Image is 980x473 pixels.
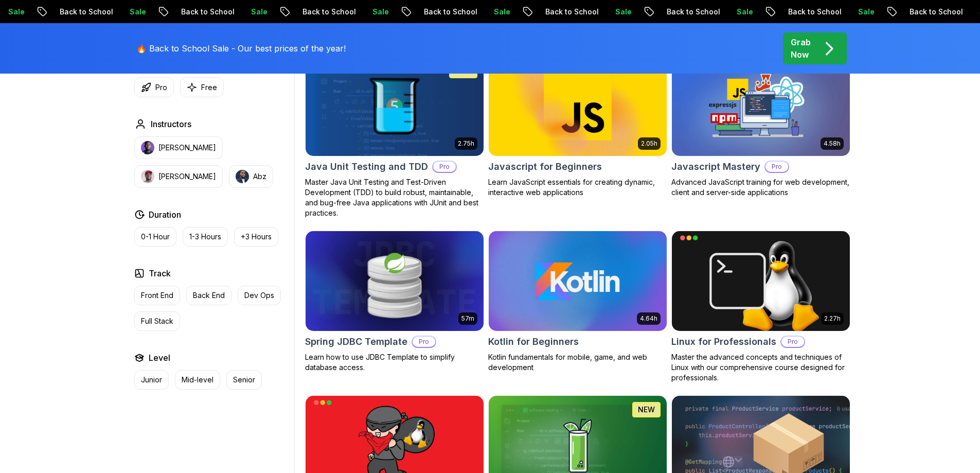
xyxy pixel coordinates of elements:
[149,208,181,221] h2: Duration
[671,231,850,383] a: Linux for Professionals card2.27hLinux for ProfessionalsProMaster the advanced concepts and techn...
[234,227,278,247] button: +3 Hours
[791,36,811,61] p: Grab Now
[501,7,571,17] p: Back to School
[134,165,223,188] button: instructor img[PERSON_NAME]
[672,231,850,331] img: Linux for Professionals card
[641,139,657,148] p: 2.05h
[134,311,180,331] button: Full Stack
[413,337,435,347] p: Pro
[134,77,174,97] button: Pro
[765,162,788,172] p: Pro
[229,165,273,188] button: instructor imgAbz
[134,136,223,159] button: instructor img[PERSON_NAME]
[305,56,484,219] a: Java Unit Testing and TDD card2.75hNEWJava Unit Testing and TDDProMaster Java Unit Testing and Te...
[182,375,213,385] p: Mid-level
[622,7,692,17] p: Back to School
[158,171,216,182] p: [PERSON_NAME]
[306,57,484,156] img: Java Unit Testing and TDD card
[305,231,484,373] a: Spring JDBC Template card57mSpring JDBC TemplateProLearn how to use JDBC Template to simplify dat...
[149,267,171,279] h2: Track
[233,375,255,385] p: Senior
[241,232,272,242] p: +3 Hours
[134,286,180,305] button: Front End
[141,141,154,154] img: instructor img
[186,286,231,305] button: Back End
[15,7,85,17] p: Back to School
[433,162,456,172] p: Pro
[236,170,249,183] img: instructor img
[380,7,450,17] p: Back to School
[640,314,657,323] p: 4.64h
[489,57,667,156] img: Javascript for Beginners card
[671,335,776,349] h2: Linux for Professionals
[258,7,328,17] p: Back to School
[158,143,216,153] p: [PERSON_NAME]
[488,335,579,349] h2: Kotlin for Beginners
[671,177,850,198] p: Advanced JavaScript training for web development, client and server-side applications
[865,7,935,17] p: Back to School
[141,375,162,385] p: Junior
[692,7,725,17] p: Sale
[136,42,346,55] p: 🔥 Back to School Sale - Our best prices of the year!
[155,82,167,93] p: Pro
[306,231,484,331] img: Spring JDBC Template card
[489,231,667,331] img: Kotlin for Beginners card
[193,290,225,301] p: Back End
[238,286,281,305] button: Dev Ops
[141,316,173,326] p: Full Stack
[226,370,262,390] button: Senior
[671,352,850,383] p: Master the advanced concepts and techniques of Linux with our comprehensive course designed for p...
[141,232,170,242] p: 0-1 Hour
[137,7,207,17] p: Back to School
[183,227,228,247] button: 1-3 Hours
[207,7,240,17] p: Sale
[151,118,191,130] h2: Instructors
[488,160,602,174] h2: Javascript for Beginners
[244,290,274,301] p: Dev Ops
[305,160,428,174] h2: Java Unit Testing and TDD
[458,139,474,148] p: 2.75h
[671,56,850,198] a: Javascript Mastery card4.58hJavascript MasteryProAdvanced JavaScript training for web development...
[305,335,407,349] h2: Spring JDBC Template
[149,352,170,364] h2: Level
[824,314,841,323] p: 2.27h
[638,405,655,415] p: NEW
[488,231,667,373] a: Kotlin for Beginners card4.64hKotlin for BeginnersKotlin fundamentals for mobile, game, and web d...
[253,171,266,182] p: Abz
[781,337,804,347] p: Pro
[571,7,604,17] p: Sale
[305,352,484,373] p: Learn how to use JDBC Template to simplify database access.
[488,56,667,198] a: Javascript for Beginners card2.05hJavascript for BeginnersLearn JavaScript essentials for creatin...
[175,370,220,390] button: Mid-level
[328,7,361,17] p: Sale
[180,77,224,97] button: Free
[488,352,667,373] p: Kotlin fundamentals for mobile, game, and web development
[134,227,176,247] button: 0-1 Hour
[134,370,169,390] button: Junior
[488,177,667,198] p: Learn JavaScript essentials for creating dynamic, interactive web applications
[189,232,221,242] p: 1-3 Hours
[85,7,118,17] p: Sale
[814,7,847,17] p: Sale
[201,82,217,93] p: Free
[141,170,154,183] img: instructor img
[141,290,173,301] p: Front End
[671,160,760,174] h2: Javascript Mastery
[305,177,484,218] p: Master Java Unit Testing and Test-Driven Development (TDD) to build robust, maintainable, and bug...
[744,7,814,17] p: Back to School
[461,314,474,323] p: 57m
[672,57,850,156] img: Javascript Mastery card
[935,7,968,17] p: Sale
[824,139,841,148] p: 4.58h
[450,7,483,17] p: Sale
